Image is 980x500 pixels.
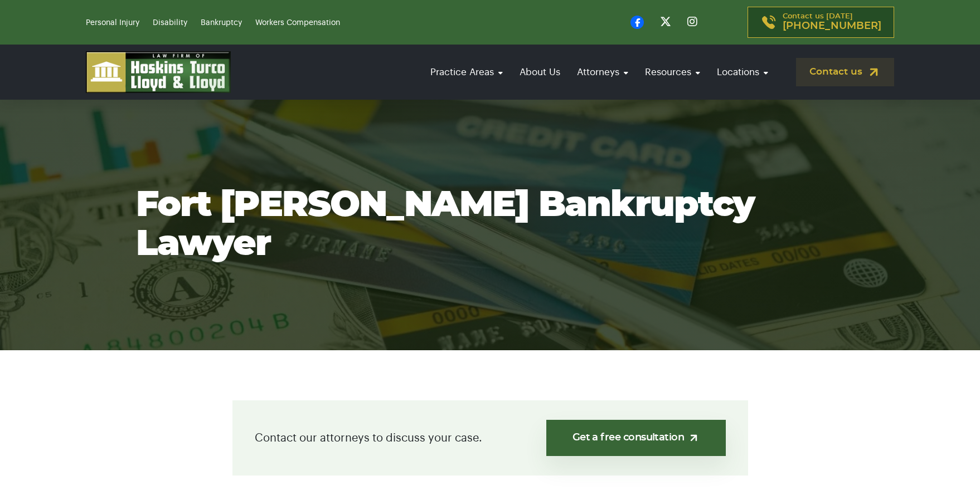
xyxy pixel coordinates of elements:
a: Practice Areas [425,56,508,88]
a: Workers Compensation [255,19,340,27]
a: Contact us [DATE][PHONE_NUMBER] [748,7,894,38]
div: Contact our attorneys to discuss your case. [232,400,748,476]
p: Contact us [DATE] [783,13,881,32]
h1: Fort [PERSON_NAME] Bankruptcy Lawyer [136,186,844,264]
a: Bankruptcy [201,19,242,27]
a: Disability [153,19,187,27]
a: Personal Injury [86,19,139,27]
img: arrow-up-right-light.svg [688,432,700,444]
img: logo [86,51,231,93]
a: Contact us [796,58,894,86]
a: Resources [639,56,706,88]
span: [PHONE_NUMBER] [783,21,881,32]
a: About Us [514,56,566,88]
a: Get a free consultation [546,420,725,456]
a: Attorneys [571,56,634,88]
a: Locations [711,56,774,88]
